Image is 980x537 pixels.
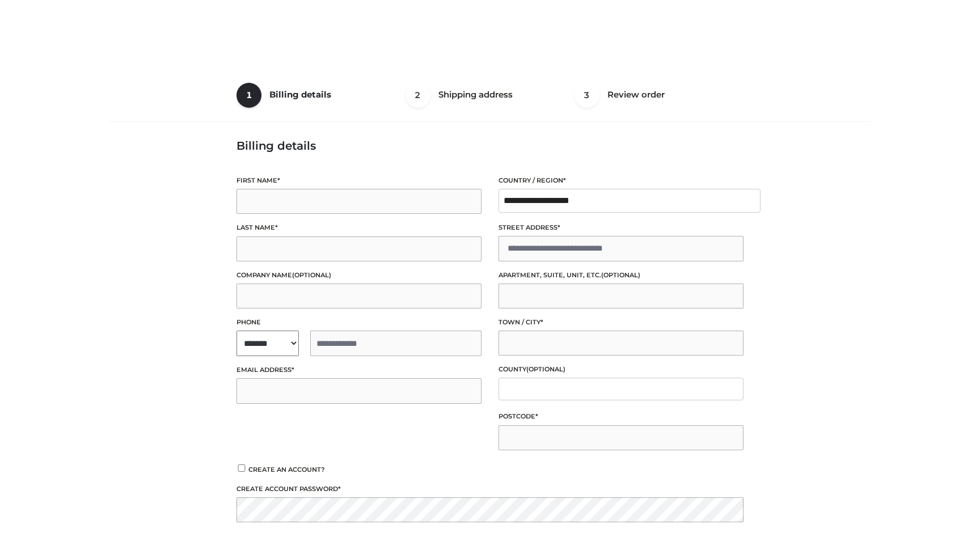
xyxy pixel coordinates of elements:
span: (optional) [292,271,331,279]
span: (optional) [601,271,640,279]
span: Create an account? [248,466,325,473]
input: Create an account? [236,464,247,472]
span: 1 [236,83,261,108]
label: Street address [499,222,744,233]
label: Postcode [499,411,744,422]
label: First name [236,175,481,186]
label: County [499,364,744,375]
span: Billing details [269,89,331,100]
h3: Billing details [236,139,744,153]
label: Country / Region [499,175,744,186]
span: Review order [607,89,665,100]
label: Company name [236,270,481,281]
span: (optional) [526,365,565,373]
span: Shipping address [438,89,513,100]
label: Last name [236,222,481,233]
span: 3 [575,83,599,108]
label: Town / City [499,317,744,328]
label: Apartment, suite, unit, etc. [499,270,744,281]
label: Email address [236,365,481,375]
label: Phone [236,317,481,328]
label: Create account password [236,484,744,494]
span: 2 [405,83,430,108]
